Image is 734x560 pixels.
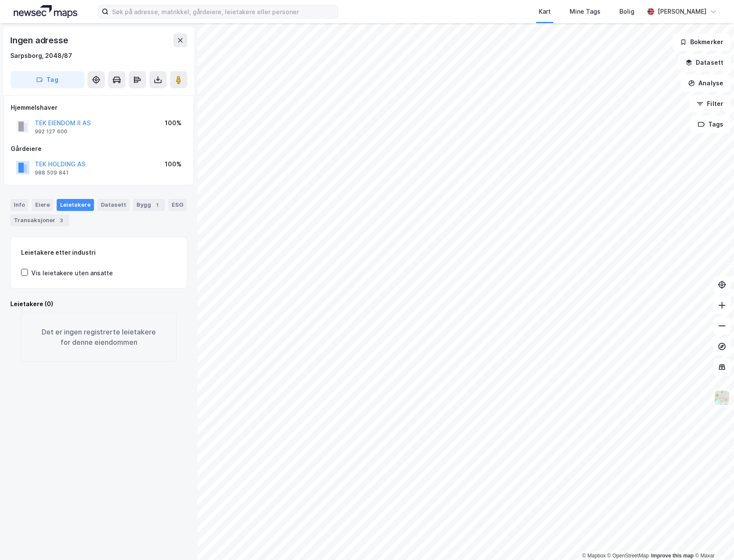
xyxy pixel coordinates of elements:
div: Kart [539,6,551,17]
img: Z [714,390,730,406]
iframe: Chat Widget [691,519,734,560]
div: 1 [153,201,161,209]
input: Søk på adresse, matrikkel, gårdeiere, leietakere eller personer [109,5,338,18]
a: Mapbox [582,553,606,559]
div: 3 [57,216,66,225]
div: ESG [168,199,187,211]
div: Mine Tags [570,6,601,17]
div: Transaksjoner [10,214,69,226]
div: 988 509 841 [35,169,69,176]
a: Improve this map [651,553,694,559]
div: Gårdeiere [11,144,187,154]
button: Analyse [681,75,731,92]
div: Info [10,199,28,211]
div: 992 127 600 [35,128,67,135]
button: Tags [691,116,731,133]
button: Datasett [678,54,731,71]
button: Tag [10,71,84,88]
div: 100% [165,118,182,128]
div: Bygg [133,199,165,211]
a: OpenStreetMap [607,553,649,559]
button: Filter [689,95,731,112]
div: Datasett [97,199,130,211]
div: Leietakere (0) [10,299,187,309]
div: Vis leietakere uten ansatte [31,268,113,278]
div: 100% [165,159,182,169]
div: [PERSON_NAME] [658,6,707,17]
button: Bokmerker [673,33,731,51]
div: Leietakere etter industri [21,247,176,258]
div: Bolig [619,6,634,17]
div: Hjemmelshaver [11,102,187,113]
div: Sarpsborg, 2048/87 [10,51,72,61]
div: Eiere [32,199,53,211]
div: Leietakere [57,199,94,211]
img: logo.a4113a55bc3d86da70a041830d287a7e.svg [14,5,77,18]
div: Det er ingen registrerte leietakere for denne eiendommen [21,313,177,361]
div: Ingen adresse [10,33,70,47]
